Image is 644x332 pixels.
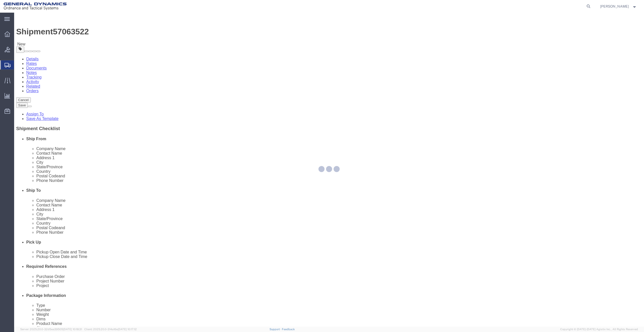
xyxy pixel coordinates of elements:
a: Support [270,328,282,331]
span: Client: 2025.20.0-314a16e [84,328,137,331]
img: logo [4,3,67,10]
span: Justin Bowdich [600,4,629,9]
a: Feedback [282,328,295,331]
span: [DATE] 10:18:31 [63,328,82,331]
span: [DATE] 10:17:12 [118,328,137,331]
span: Copyright © [DATE]-[DATE] Agistix Inc., All Rights Reserved [560,327,638,331]
span: Server: 2025.20.0-32d5ea39505 [20,328,82,331]
button: [PERSON_NAME] [600,3,637,9]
